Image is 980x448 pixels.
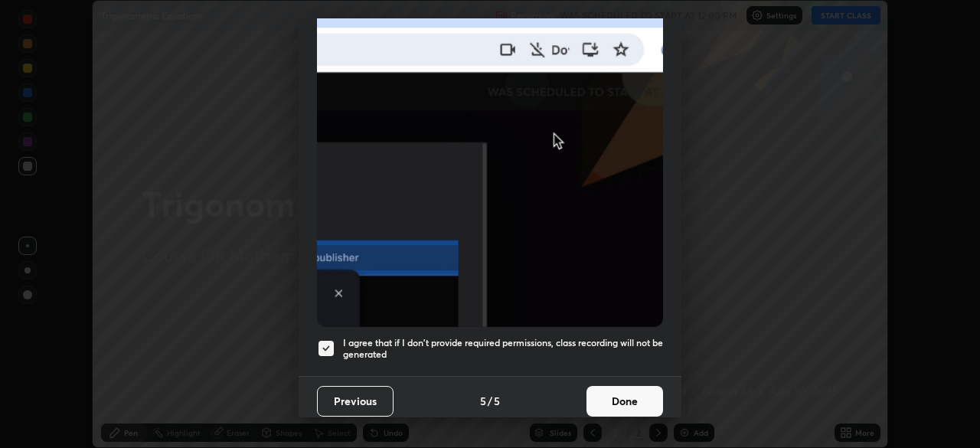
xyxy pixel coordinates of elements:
[343,337,663,361] h5: I agree that if I don't provide required permissions, class recording will not be generated
[317,386,394,417] button: Previous
[488,393,492,409] h4: /
[494,393,500,409] h4: 5
[480,393,486,409] h4: 5
[586,386,663,417] button: Done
